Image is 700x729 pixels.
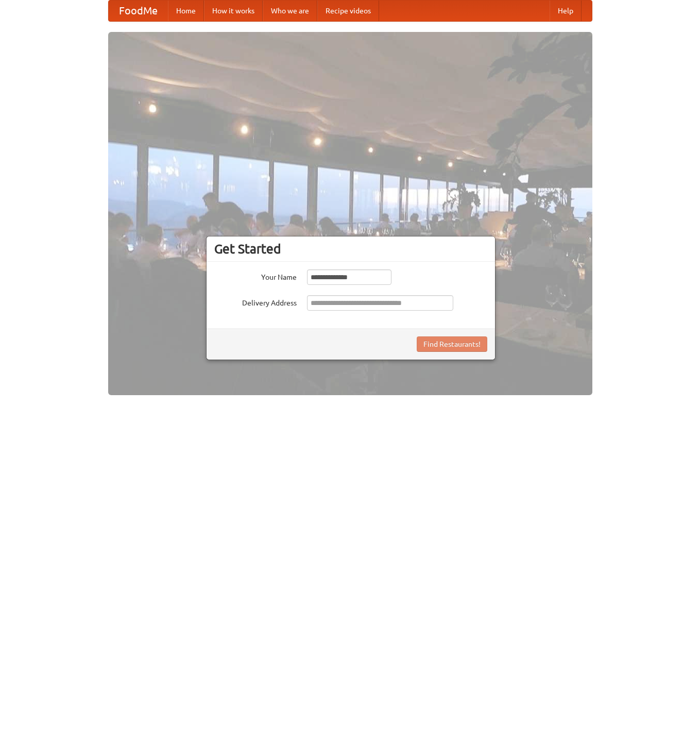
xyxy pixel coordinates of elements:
[204,1,263,21] a: How it works
[417,336,487,352] button: Find Restaurants!
[263,1,317,21] a: Who we are
[317,1,379,21] a: Recipe videos
[550,1,582,21] a: Help
[214,295,297,308] label: Delivery Address
[214,241,487,257] h3: Get Started
[109,1,168,21] a: FoodMe
[214,269,297,282] label: Your Name
[168,1,204,21] a: Home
